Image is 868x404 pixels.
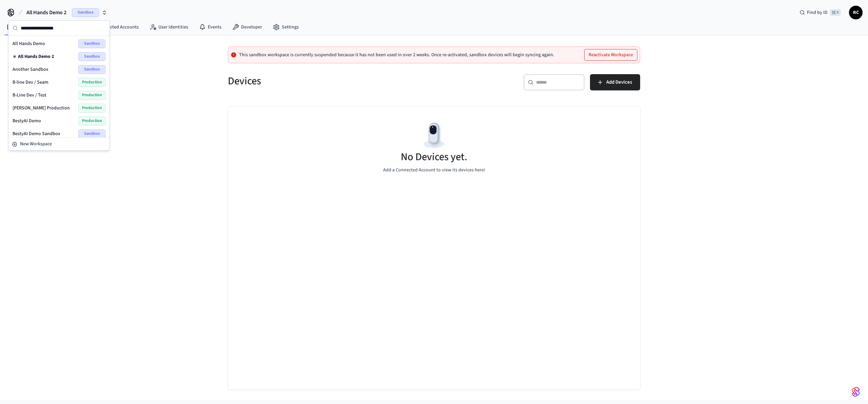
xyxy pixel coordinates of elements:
span: Sandbox [78,39,105,48]
span: Production [78,104,105,112]
button: New Workspace [9,139,109,150]
a: Events [194,21,227,33]
span: New Workspace [20,141,52,148]
div: Suggestions [8,36,110,137]
span: Sandbox [78,65,105,74]
span: Sandbox [72,8,99,17]
a: Devices [1,21,37,33]
a: Connected Accounts [83,21,144,33]
span: Production [78,78,105,87]
div: Find by ID⌘ K [794,6,846,19]
a: Developer [227,21,268,33]
button: RC [849,6,863,19]
span: Another Sandbox [13,66,48,73]
span: B-Line Dev / Test [13,92,46,99]
h5: No Devices yet. [401,150,467,164]
img: Devices Empty State [419,120,449,151]
span: Production [78,116,105,125]
span: Add Devices [606,78,632,87]
p: Add a Connected Account to view its devices here! [383,167,485,174]
span: [PERSON_NAME] Production [13,105,70,111]
span: RC [850,6,862,19]
img: SeamLogoGradient.69752ec5.svg [852,386,860,397]
span: Sandbox [78,52,105,61]
span: All Hands Demo [13,40,45,47]
span: B-line Dev / Seam [13,79,48,86]
span: Production [78,91,105,100]
span: BestyAI Demo [13,118,41,124]
p: This sandbox workspace is currently suspended because it has not been used in over 2 weeks. Once ... [239,52,554,58]
button: Add Devices [590,74,640,90]
h5: Devices [228,74,430,88]
span: ⌘ K [830,9,841,16]
span: BestyAI Demo Sandbox [13,130,60,137]
span: All Hands Demo 2 [26,8,66,17]
a: Settings [268,21,304,33]
button: Reactivate Workspace [585,49,637,60]
span: Find by ID [807,9,828,16]
span: Sandbox [78,129,105,138]
a: User Identities [144,21,194,33]
span: All Hands Demo 2 [18,53,54,60]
